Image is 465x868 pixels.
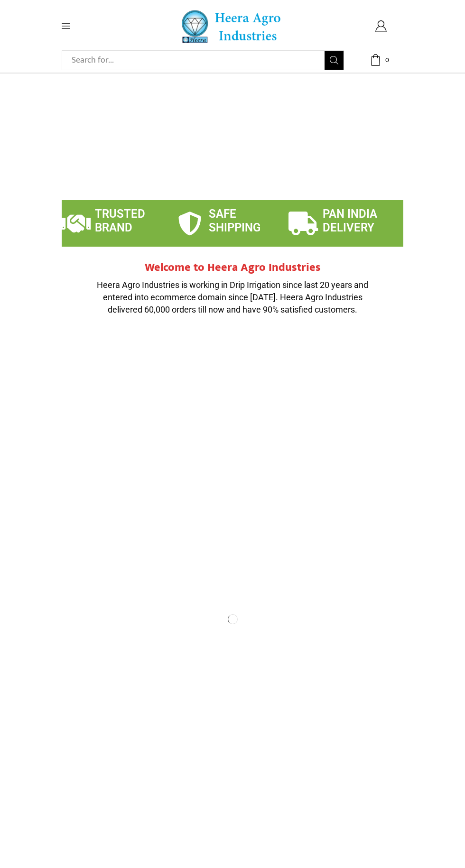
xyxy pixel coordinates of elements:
h2: Welcome to Heera Agro Industries [90,261,375,275]
button: Search button [325,51,344,70]
span: 0 [382,55,391,65]
a: 0 [358,54,403,66]
input: Search for... [67,51,325,70]
span: SAFE SHIPPING [209,207,260,234]
span: TRUSTED BRAND [95,207,145,234]
span: PAN INDIA DELIVERY [323,207,377,234]
p: Heera Agro Industries is working in Drip Irrigation since last 20 years and entered into ecommerc... [90,279,375,315]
